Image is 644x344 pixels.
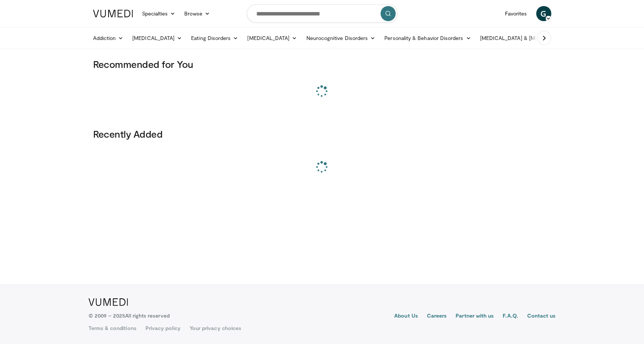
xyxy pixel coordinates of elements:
h3: Recently Added [93,128,551,140]
input: Search topics, interventions [247,5,398,23]
a: [MEDICAL_DATA] & [MEDICAL_DATA] [476,31,583,46]
a: [MEDICAL_DATA] [128,31,187,46]
a: Eating Disorders [187,31,243,46]
a: Favorites [500,6,532,21]
a: Careers [427,312,447,321]
p: © 2009 – 2025 [89,312,170,319]
a: F.A.Q. [503,312,518,321]
a: About Us [394,312,418,321]
a: Addiction [89,31,128,46]
a: Neurocognitive Disorders [302,31,380,46]
img: VuMedi Logo [89,298,128,306]
a: Privacy policy [145,324,181,332]
a: Specialties [138,6,180,21]
a: [MEDICAL_DATA] [243,31,301,46]
a: Your privacy choices [190,324,241,332]
a: Partner with us [456,312,494,321]
a: Contact us [527,312,556,321]
a: Browse [180,6,214,21]
span: All rights reserved [125,312,169,319]
img: VuMedi Logo [93,10,133,17]
a: Terms & conditions [89,324,136,332]
a: G [536,6,551,21]
a: Personality & Behavior Disorders [380,31,475,46]
h3: Recommended for You [93,58,551,70]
